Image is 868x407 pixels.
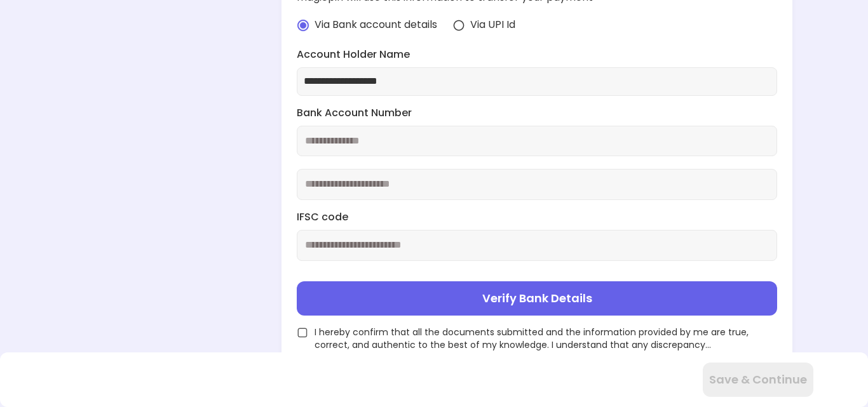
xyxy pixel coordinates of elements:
button: Verify Bank Details [297,281,776,316]
label: Account Holder Name [297,48,776,62]
label: IFSC code [297,210,776,225]
span: I hereby confirm that all the documents submitted and the information provided by me are true, co... [315,326,776,351]
img: radio [452,19,465,32]
img: unchecked [297,327,308,338]
span: Via Bank account details [315,18,437,32]
img: radio [297,19,309,32]
label: Bank Account Number [297,106,776,121]
span: Via UPI Id [470,18,515,32]
button: Save & Continue [703,363,813,397]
